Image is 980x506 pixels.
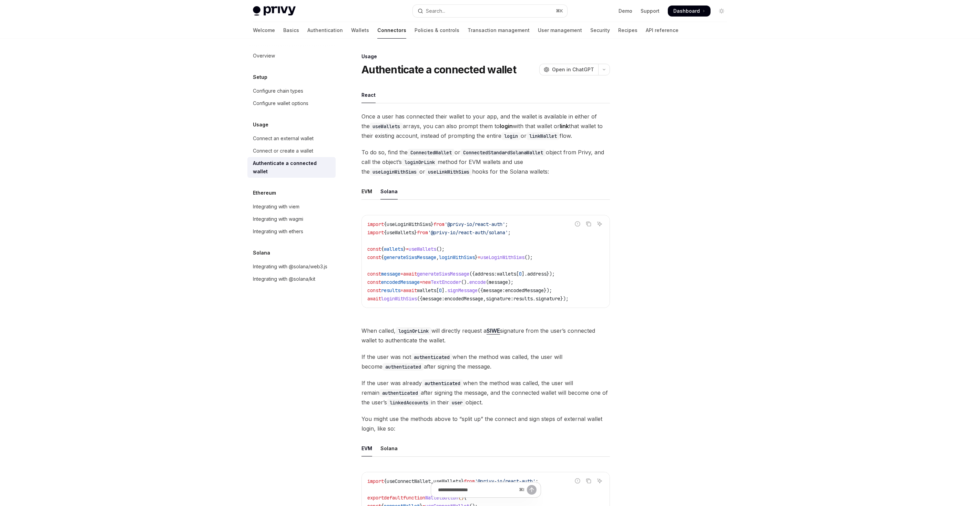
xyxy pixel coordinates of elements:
[370,168,419,176] code: useLoginWithSiws
[381,246,384,252] span: {
[403,246,406,252] span: }
[247,132,336,145] a: Connect an external wallet
[461,478,464,484] span: }
[361,326,610,345] span: When called, will directly request a signature from the user’s connected wallet to authenticate t...
[544,287,552,293] span: });
[486,279,489,285] span: (
[445,296,483,302] span: encodedMessage
[253,121,268,129] h5: Usage
[483,296,486,302] span: ,
[436,246,445,252] span: ();
[447,287,478,293] span: signMessage
[413,5,567,17] button: Open search
[361,87,376,103] div: React
[253,189,276,197] h5: Ethereum
[408,149,455,156] code: ConnectedWallet
[247,213,336,225] a: Integrating with wagmi
[560,123,569,130] strong: link
[361,183,372,199] div: EVM
[425,168,472,176] code: useLinkWithSiws
[367,221,384,227] span: import
[414,229,417,236] span: }
[469,279,486,285] span: encode
[508,279,513,285] span: );
[361,63,516,76] h1: Authenticate a connected wallet
[351,22,369,39] a: Wallets
[253,275,315,283] div: Integrating with @solana/kit
[533,296,535,302] span: .
[381,279,420,285] span: encodedMessage
[501,132,521,140] code: login
[475,254,478,260] span: }
[396,327,431,335] code: loginOrLink
[361,147,610,176] span: To do so, find the or object from Privy, and call the object’s method for EVM wallets and use the...
[247,200,336,213] a: Integrating with viem
[384,221,387,227] span: {
[716,6,727,17] button: Toggle dark mode
[417,296,422,302] span: ({
[420,279,422,285] span: =
[445,221,505,227] span: '@privy-io/react-auth'
[247,225,336,238] a: Integrating with ethers
[247,260,336,273] a: Integrating with @solana/web3.js
[422,279,431,285] span: new
[439,287,442,293] span: 0
[422,296,445,302] span: message:
[400,271,403,277] span: =
[439,254,475,260] span: loginWithSiws
[253,52,275,60] div: Overview
[527,271,547,277] span: address
[489,279,508,285] span: message
[247,50,336,62] a: Overview
[253,22,275,39] a: Welcome
[384,229,387,236] span: {
[431,221,433,227] span: }
[361,352,610,371] span: If the user was not when the method was called, the user will become after signing the message.
[380,183,398,199] div: Solana
[483,287,505,293] span: message:
[307,22,343,39] a: Authentication
[560,296,569,302] span: });
[464,478,475,484] span: from
[247,145,336,157] a: Connect or create a wallet
[382,363,424,371] code: authenticated
[403,287,417,293] span: await
[406,246,409,252] span: =
[641,8,660,14] a: Support
[508,229,511,236] span: ;
[253,73,267,81] h5: Setup
[370,123,403,130] code: useWallets
[361,414,610,433] span: You might use the methods above to “split up” the connect and sign steps of external wallet login...
[461,279,469,285] span: ().
[253,227,303,236] div: Integrating with ethers
[247,97,336,110] a: Configure wallet options
[433,478,461,484] span: useWallets
[247,157,336,178] a: Authenticate a connected wallet
[381,287,400,293] span: results
[417,271,469,277] span: generateSiwsMessage
[384,254,436,260] span: generateSiwsMessage
[535,296,560,302] span: signature
[361,378,610,407] span: If the user was already when the method was called, the user will remain after signing the messag...
[428,229,508,236] span: '@privy-io/react-auth/solana'
[524,254,533,260] span: ();
[468,22,530,39] a: Transaction management
[426,7,445,15] div: Search...
[618,22,637,39] a: Recipes
[367,254,381,260] span: const
[619,8,632,14] a: Demo
[367,287,381,293] span: const
[361,440,372,456] div: EVM
[573,219,582,228] button: Report incorrect code
[475,271,497,277] span: address:
[436,287,439,293] span: [
[527,132,560,140] code: linkWallet
[387,221,431,227] span: useLoginWithSiws
[381,271,400,277] span: message
[516,271,519,277] span: [
[387,399,431,406] code: linkedAccounts
[367,478,384,484] span: import
[417,287,436,293] span: wallets
[402,158,438,166] code: loginOrLink
[253,147,313,155] div: Connect or create a wallet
